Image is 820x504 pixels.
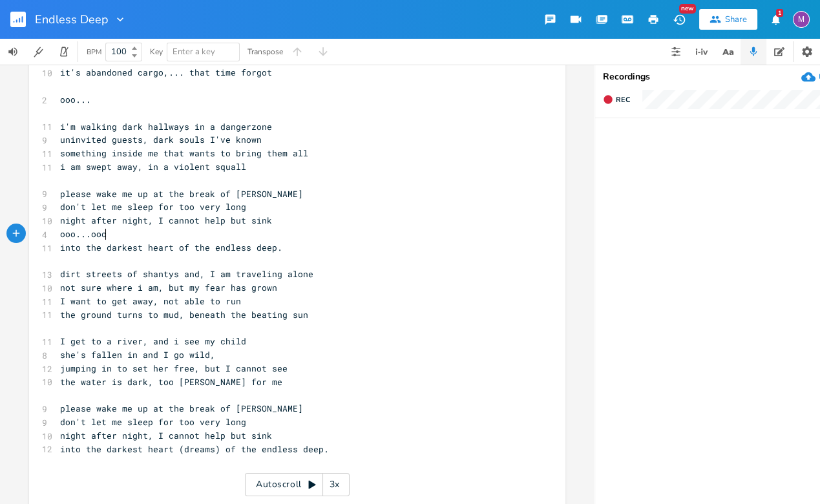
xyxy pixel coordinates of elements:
[60,134,262,145] span: uninvited guests, dark souls I've known
[60,268,313,280] span: dirt streets of shantys and, I am traveling alone
[793,11,810,28] div: melindameshad
[60,215,272,226] span: night after night, I cannot help but sink
[60,228,107,240] span: ooo...ooo
[60,121,272,132] span: i'm walking dark hallways in a dangerzone
[60,201,246,213] span: don't let me sleep for too very long
[699,9,757,30] button: Share
[725,14,747,25] div: Share
[60,376,282,388] span: the water is dark, too [PERSON_NAME] for me
[60,147,308,159] span: something inside me that wants to bring them all
[60,349,215,361] span: she's fallen in and I go wild,
[616,95,630,105] span: Rec
[776,9,783,17] div: 1
[245,473,350,496] div: Autoscroll
[60,161,246,173] span: i am swept away, in a violent squall
[60,295,241,307] span: I want to get away, not able to run
[60,94,91,105] span: ooo...
[60,443,329,455] span: into the darkest heart (dreams) of the endless deep.
[60,416,246,428] span: don't let me sleep for too very long
[247,48,283,56] div: Transpose
[60,67,272,78] span: it's abandoned cargo,... that time forgot
[762,8,788,31] button: 1
[60,403,303,414] span: please wake me up at the break of [PERSON_NAME]
[35,14,109,25] span: Endless Deep
[598,89,635,110] button: Rec
[60,335,246,347] span: I get to a river, and i see my child
[679,4,696,14] div: New
[60,309,308,320] span: the ground turns to mud, beneath the beating sun
[60,188,303,200] span: please wake me up at the break of [PERSON_NAME]
[60,242,282,253] span: into the darkest heart of the endless deep.
[87,48,101,56] div: BPM
[60,430,272,441] span: night after night, I cannot help but sink
[323,473,346,496] div: 3x
[60,362,288,374] span: jumping in to set her free, but I cannot see
[60,282,277,293] span: not sure where i am, but my fear has grown
[666,8,692,31] button: New
[150,48,163,56] div: Key
[173,46,215,58] span: Enter a key
[793,5,810,34] button: M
